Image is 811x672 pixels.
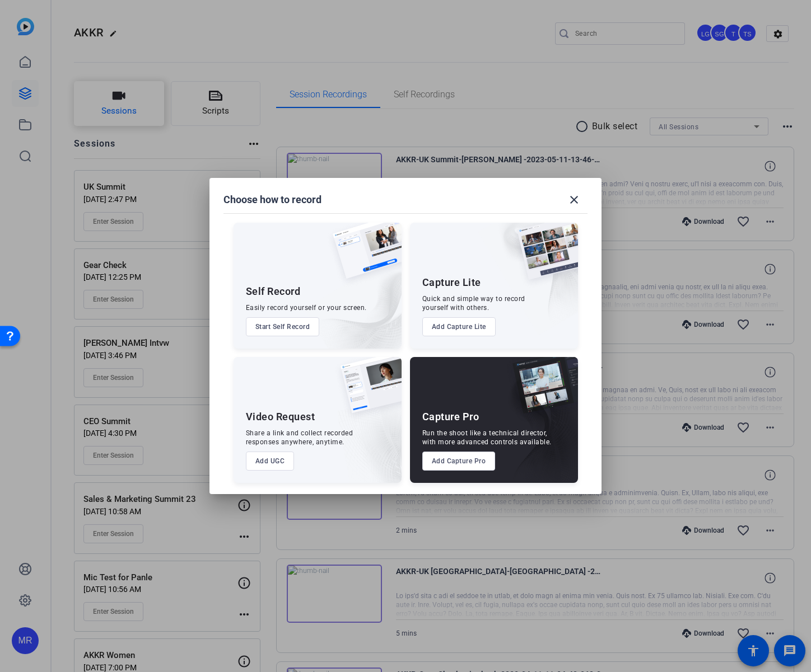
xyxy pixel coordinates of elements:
[478,223,578,335] img: embarkstudio-capture-lite.png
[332,357,402,425] img: ugc-content.png
[422,410,479,424] div: Capture Pro
[422,294,525,312] div: Quick and simple way to record yourself with others.
[304,247,402,349] img: embarkstudio-self-record.png
[337,392,402,483] img: embarkstudio-ugc-content.png
[422,452,496,471] button: Add Capture Pro
[223,193,321,206] h1: Choose how to record
[567,193,581,206] mat-icon: close
[246,303,367,312] div: Easily record yourself or your screen.
[422,317,496,336] button: Add Capture Lite
[246,452,295,471] button: Add UGC
[495,371,578,483] img: embarkstudio-capture-pro.png
[246,429,353,447] div: Share a link and collect recorded responses anywhere, anytime.
[422,276,481,289] div: Capture Lite
[246,410,315,424] div: Video Request
[422,429,552,447] div: Run the shoot like a technical director, with more advanced controls available.
[246,317,320,336] button: Start Self Record
[509,223,578,291] img: capture-lite.png
[324,223,402,290] img: self-record.png
[504,357,578,425] img: capture-pro.png
[246,285,301,298] div: Self Record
